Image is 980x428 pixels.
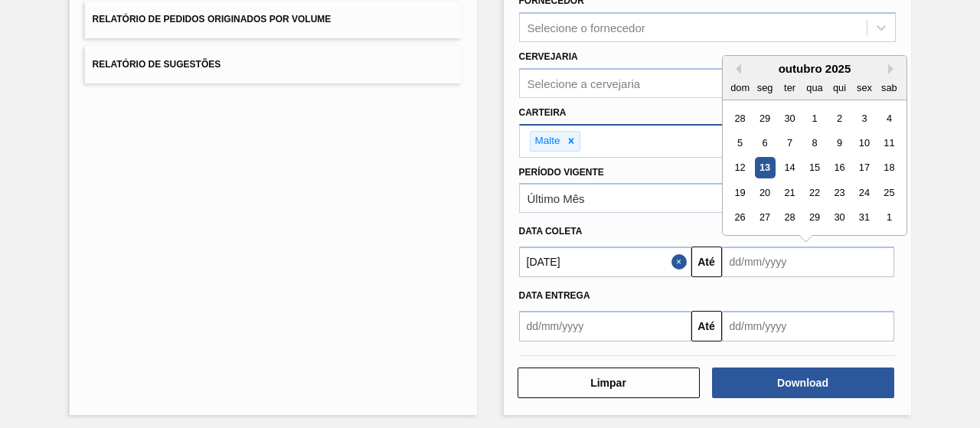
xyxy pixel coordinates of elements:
div: outubro 2025 [723,62,906,75]
div: Choose quinta-feira, 16 de outubro de 2025 [828,158,849,178]
div: Choose quinta-feira, 2 de outubro de 2025 [828,108,849,129]
div: Choose sábado, 4 de outubro de 2025 [878,108,899,129]
div: Choose quarta-feira, 15 de outubro de 2025 [804,158,825,178]
div: Choose terça-feira, 14 de outubro de 2025 [779,158,799,178]
div: Último Mês [528,192,585,205]
label: Período Vigente [519,167,604,178]
label: Cervejaria [519,51,578,62]
div: Choose domingo, 28 de setembro de 2025 [730,108,750,129]
div: month 2025-10 [727,106,901,230]
div: Choose quinta-feira, 9 de outubro de 2025 [828,132,849,153]
div: Choose segunda-feira, 20 de outubro de 2025 [754,182,775,203]
button: Relatório de Sugestões [85,46,462,83]
div: Choose quarta-feira, 1 de outubro de 2025 [804,108,825,129]
div: Choose terça-feira, 30 de setembro de 2025 [779,108,799,129]
input: dd/mm/yyyy [722,311,894,341]
div: Choose sábado, 25 de outubro de 2025 [878,182,899,203]
div: Choose sexta-feira, 17 de outubro de 2025 [854,158,874,178]
div: Choose segunda-feira, 29 de setembro de 2025 [754,108,775,129]
div: Selecione o fornecedor [528,21,645,34]
div: Choose sábado, 1 de novembro de 2025 [878,207,899,228]
div: Choose segunda-feira, 13 de outubro de 2025 [754,158,775,178]
div: qui [828,77,849,98]
button: Relatório de Pedidos Originados por Volume [85,1,462,38]
button: Download [712,368,894,398]
div: Choose domingo, 26 de outubro de 2025 [730,207,750,228]
button: Next Month [888,64,899,74]
span: Data Entrega [519,290,590,301]
div: Choose quarta-feira, 22 de outubro de 2025 [804,182,825,203]
div: Choose quinta-feira, 23 de outubro de 2025 [828,182,849,203]
div: Choose segunda-feira, 27 de outubro de 2025 [754,207,775,228]
button: Previous Month [730,64,741,74]
button: Até [691,247,722,277]
div: Choose sábado, 18 de outubro de 2025 [878,158,899,178]
div: seg [754,77,775,98]
div: dom [730,77,750,98]
div: Choose segunda-feira, 6 de outubro de 2025 [754,132,775,153]
div: Choose quinta-feira, 30 de outubro de 2025 [828,207,849,228]
div: Choose terça-feira, 28 de outubro de 2025 [779,207,799,228]
div: Choose sexta-feira, 3 de outubro de 2025 [854,108,874,129]
span: Relatório de Pedidos Originados por Volume [93,14,332,25]
button: Até [691,311,722,341]
div: Choose terça-feira, 7 de outubro de 2025 [779,132,799,153]
div: Malte [531,132,563,151]
div: Choose quarta-feira, 29 de outubro de 2025 [804,207,825,228]
span: Relatório de Sugestões [93,59,221,70]
div: Choose sexta-feira, 31 de outubro de 2025 [854,207,874,228]
div: Choose sábado, 11 de outubro de 2025 [878,132,899,153]
div: Selecione a cervejaria [528,77,641,90]
div: qua [804,77,825,98]
div: Choose domingo, 19 de outubro de 2025 [730,182,750,203]
div: Choose quarta-feira, 8 de outubro de 2025 [804,132,825,153]
div: Choose domingo, 5 de outubro de 2025 [730,132,750,153]
div: sab [878,77,899,98]
div: Choose terça-feira, 21 de outubro de 2025 [779,182,799,203]
div: Choose sexta-feira, 24 de outubro de 2025 [854,182,874,203]
input: dd/mm/yyyy [722,247,894,277]
input: dd/mm/yyyy [519,311,691,341]
input: dd/mm/yyyy [519,247,691,277]
label: Carteira [519,107,567,118]
div: ter [779,77,799,98]
div: sex [854,77,874,98]
div: Choose sexta-feira, 10 de outubro de 2025 [854,132,874,153]
span: Data coleta [519,226,583,237]
button: Limpar [518,368,700,398]
div: Choose domingo, 12 de outubro de 2025 [730,158,750,178]
button: Close [671,247,691,277]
